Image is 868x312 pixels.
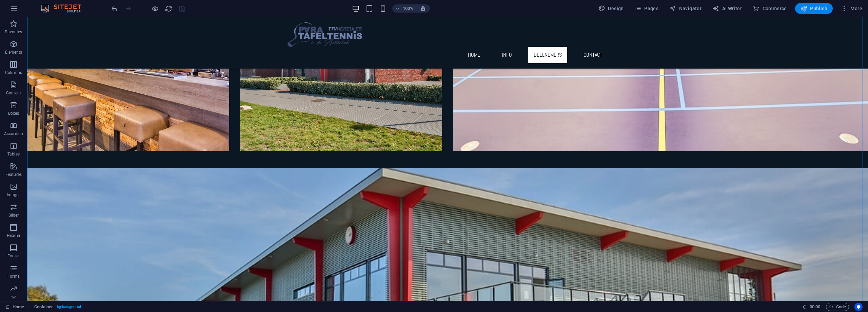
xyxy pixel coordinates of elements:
[598,5,624,12] span: Design
[420,5,426,12] i: On resize automatically adjust zoom level to fit chosen device.
[814,304,815,309] span: :
[841,5,862,12] span: More
[5,172,22,177] p: Features
[632,3,661,14] button: Pages
[712,5,742,12] span: AI Writer
[5,29,22,35] p: Favorites
[596,3,627,14] button: Design
[750,3,790,14] button: Commerce
[6,90,21,96] p: Content
[39,4,90,13] img: Editor Logo
[34,303,81,311] nav: breadcrumb
[56,303,81,311] span: . bg-background
[110,4,118,13] button: undo
[5,50,22,55] p: Elements
[8,111,19,116] p: Boxes
[8,213,19,218] p: Slider
[710,3,745,14] button: AI Writer
[829,303,846,311] span: Code
[7,151,20,157] p: Tables
[165,5,173,13] i: Reload page
[826,303,849,311] button: Code
[111,5,118,13] i: Undo: Change text (Ctrl+Z)
[164,4,173,13] button: reload
[392,4,416,13] button: 100%
[34,303,53,311] span: Container
[635,5,658,12] span: Pages
[7,192,21,198] p: Images
[5,70,22,75] p: Columns
[795,3,833,14] button: Publish
[596,3,627,14] div: Design (Ctrl+Alt+Y)
[7,253,20,259] p: Footer
[669,5,702,12] span: Navigator
[801,5,827,12] span: Publish
[5,303,24,311] a: Click to cancel selection. Double-click to open Pages
[7,233,20,238] p: Header
[803,303,821,311] h6: Session time
[7,274,20,279] p: Forms
[838,3,865,14] button: More
[667,3,704,14] button: Navigator
[4,131,23,136] p: Accordion
[854,303,863,311] button: Usercentrics
[753,5,787,12] span: Commerce
[810,303,820,311] span: 00 00
[402,4,413,13] h6: 100%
